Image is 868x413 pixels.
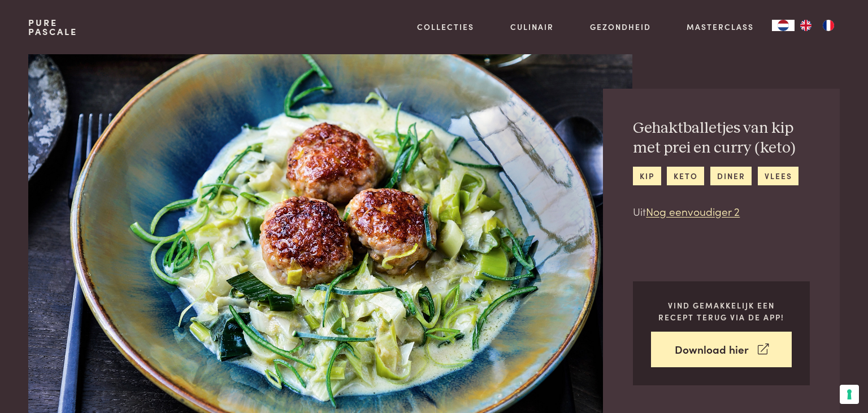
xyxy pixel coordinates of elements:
a: diner [710,167,752,185]
h2: Gehaktballetjes van kip met prei en curry (keto) [633,119,810,158]
aside: Language selected: Nederlands [772,20,840,31]
a: Gezondheid [590,21,651,33]
ul: Language list [795,20,840,31]
p: Uit [633,203,810,220]
a: Culinair [510,21,554,33]
a: PurePascale [28,18,77,36]
a: keto [667,167,704,185]
a: vlees [758,167,798,185]
a: Nog eenvoudiger 2 [646,203,740,219]
a: Masterclass [687,21,754,33]
a: Download hier [651,332,792,367]
a: EN [795,20,817,31]
p: Vind gemakkelijk een recept terug via de app! [651,299,792,323]
button: Uw voorkeuren voor toestemming voor trackingtechnologieën [840,385,859,404]
a: kip [633,167,661,185]
a: NL [772,20,795,31]
a: Collecties [417,21,474,33]
div: Language [772,20,795,31]
a: FR [817,20,840,31]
